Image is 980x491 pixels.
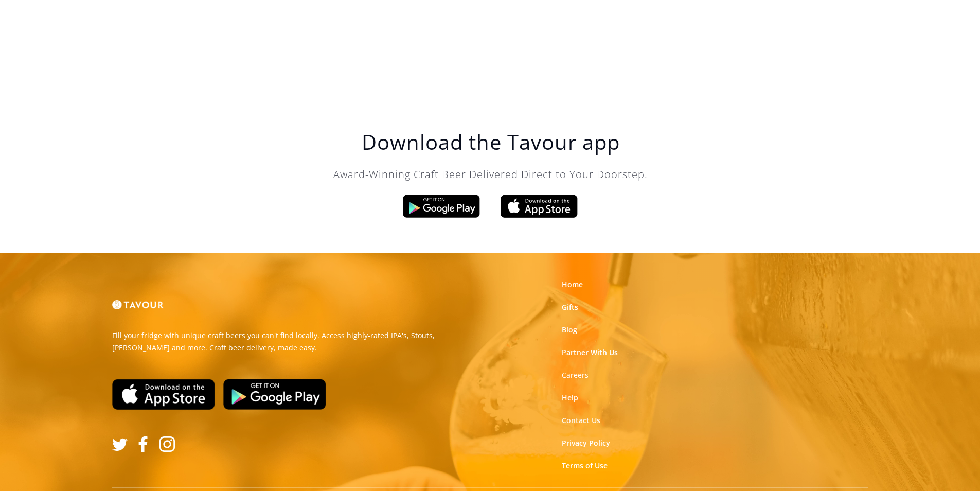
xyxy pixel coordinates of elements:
p: Fill your fridge with unique craft beers you can't find locally. Access highly-rated IPA's, Stout... [112,329,483,354]
a: Gifts [562,302,578,312]
a: Help [562,393,578,403]
a: Contact Us [562,415,600,426]
a: Terms of Use [562,461,608,471]
a: Partner With Us [562,347,618,358]
strong: Careers [562,370,589,380]
h2: ‍ [26,13,954,33]
a: Privacy Policy [562,438,610,448]
a: Home [562,279,583,290]
a: Blog [562,325,577,335]
h1: Download the Tavour app [285,130,697,154]
p: Award-Winning Craft Beer Delivered Direct to Your Doorstep. [285,167,697,182]
a: Careers [562,370,589,380]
